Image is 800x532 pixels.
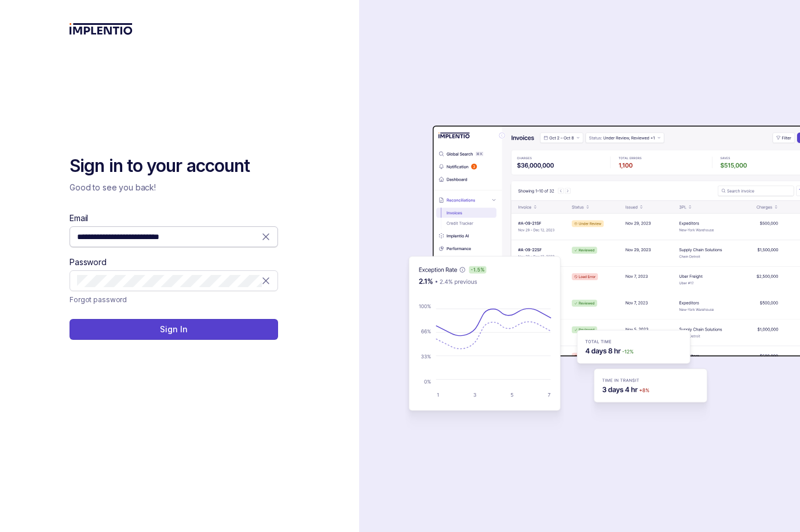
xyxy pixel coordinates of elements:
p: Sign In [160,324,187,335]
button: Sign In [70,319,278,340]
label: Email [70,212,88,224]
img: logo [70,23,133,35]
p: Forgot password [70,293,127,305]
p: Good to see you back! [70,182,278,193]
label: Password [70,256,107,268]
h2: Sign in to your account [70,155,278,178]
a: Link Forgot password [70,293,127,305]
